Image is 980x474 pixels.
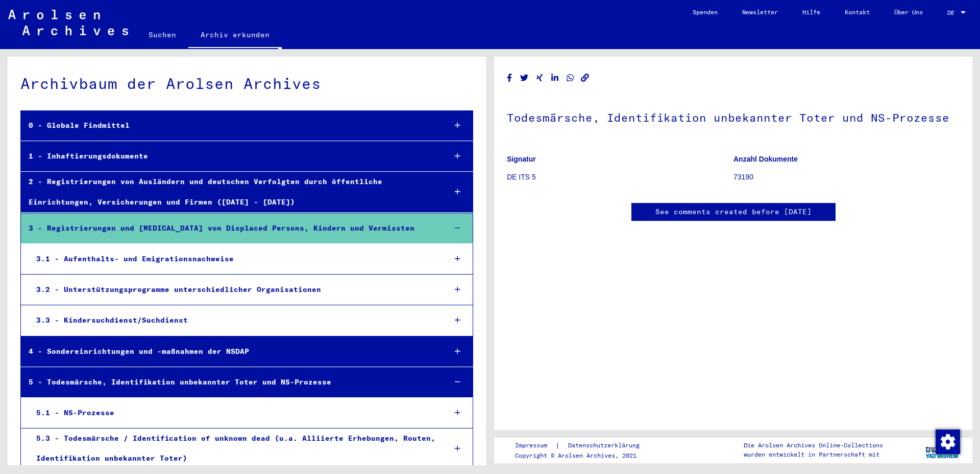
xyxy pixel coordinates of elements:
[744,450,883,459] p: wurden entwickelt in Partnerschaft mit
[507,94,960,139] h1: Todesmärsche, Identifikation unbekannter Toter und NS-Prozesse
[504,72,515,84] button: Share on Facebook
[580,72,591,84] button: Copy link
[507,155,536,163] b: Signatur
[20,72,473,95] div: Archivbaum der Arolsen Archives
[565,72,576,84] button: Share on WhatsApp
[534,72,545,84] button: Share on Xing
[29,310,438,330] div: 3.3 - Kindersuchdienst/Suchdienst
[515,440,555,451] a: Impressum
[136,22,188,47] a: Suchen
[29,428,438,468] div: 5.3 - Todesmärsche / Identification of unknown dead (u.a. Alliierte Erhebungen, Routen, Identifik...
[21,372,438,392] div: 5 - Todesmärsche, Identifikation unbekannter Toter und NS-Prozesse
[8,10,128,35] img: Arolsen_neg.svg
[923,437,962,463] img: yv_logo.png
[560,440,652,451] a: Datenschutzerklärung
[21,116,438,136] div: 0 - Globale Findmittel
[21,342,438,362] div: 4 - Sondereinrichtungen und -maßnahmen der NSDAP
[744,441,883,450] p: Die Arolsen Archives Online-Collections
[947,9,959,16] span: DE
[515,451,652,460] p: Copyright © Arolsen Archives, 2021
[519,72,530,84] button: Share on Twitter
[507,172,733,183] p: DE ITS 5
[550,72,560,84] button: Share on LinkedIn
[29,280,438,300] div: 3.2 - Unterstützungsprogramme unterschiedlicher Organisationen
[655,207,812,217] a: See comments created before [DATE]
[29,403,438,423] div: 5.1 - NS-Prozesse
[733,172,960,183] p: 73190
[188,22,282,49] a: Archiv erkunden
[733,155,798,163] b: Anzahl Dokumente
[21,218,438,238] div: 3 - Registrierungen und [MEDICAL_DATA] von Displaced Persons, Kindern und Vermissten
[29,249,438,269] div: 3.1 - Aufenthalts- und Emigrationsnachweise
[21,146,438,166] div: 1 - Inhaftierungsdokumente
[936,430,960,454] img: Zustimmung ändern
[515,440,652,451] div: |
[21,172,438,212] div: 2 - Registrierungen von Ausländern und deutschen Verfolgten durch öffentliche Einrichtungen, Vers...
